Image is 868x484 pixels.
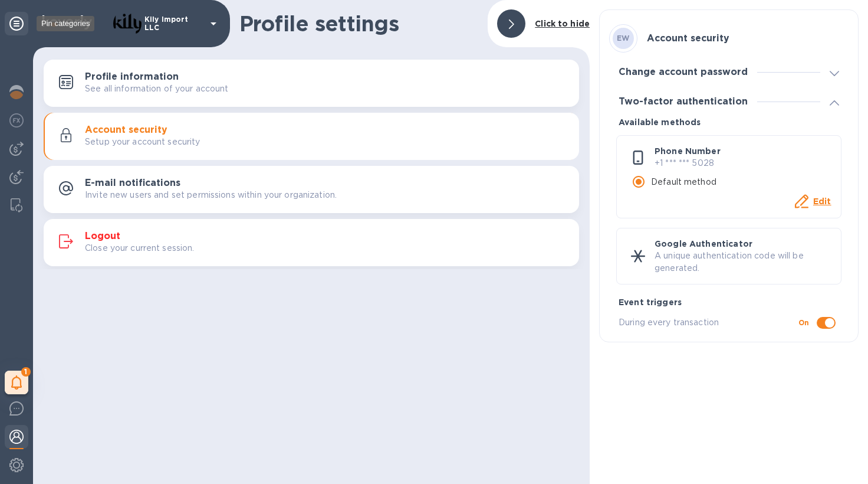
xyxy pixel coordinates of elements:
span: 1 [21,367,31,377]
p: See all information of your account [85,83,229,95]
h3: Account security [85,125,167,136]
p: Setup your account security [85,136,200,148]
button: E-mail notificationsInvite new users and set permissions within your organization. [44,166,579,213]
h3: Profile information [85,71,179,83]
b: Click to hide [535,19,590,28]
h3: Logout [85,231,120,242]
p: A unique authentication code will be generated. [655,250,831,274]
button: Profile informationSee all information of your account [44,60,579,107]
p: Google Authenticator [655,238,831,250]
p: Default method [651,176,716,188]
h3: E-mail notifications [85,178,180,189]
b: EW [617,34,630,42]
p: Invite new users and set permissions within your organization. [85,189,337,201]
u: Edit [813,197,831,206]
button: Account securitySetup your account security [44,113,579,160]
p: Close your current session. [85,242,195,254]
p: Phone Number [655,145,831,157]
h3: Account security [647,33,729,44]
p: Event triggers [619,296,844,308]
h3: Two-factor authentication [619,96,748,107]
h1: Profile settings [239,11,478,36]
b: On [798,318,810,327]
p: Kily Import LLC [144,15,203,32]
p: During every transaction [619,316,798,329]
div: EWAccount security [609,19,849,57]
button: LogoutClose your current session. [44,219,579,266]
h3: Change account password [619,67,748,78]
img: Foreign exchange [9,113,24,127]
p: Available methods [619,116,844,128]
img: Logo [42,15,92,30]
